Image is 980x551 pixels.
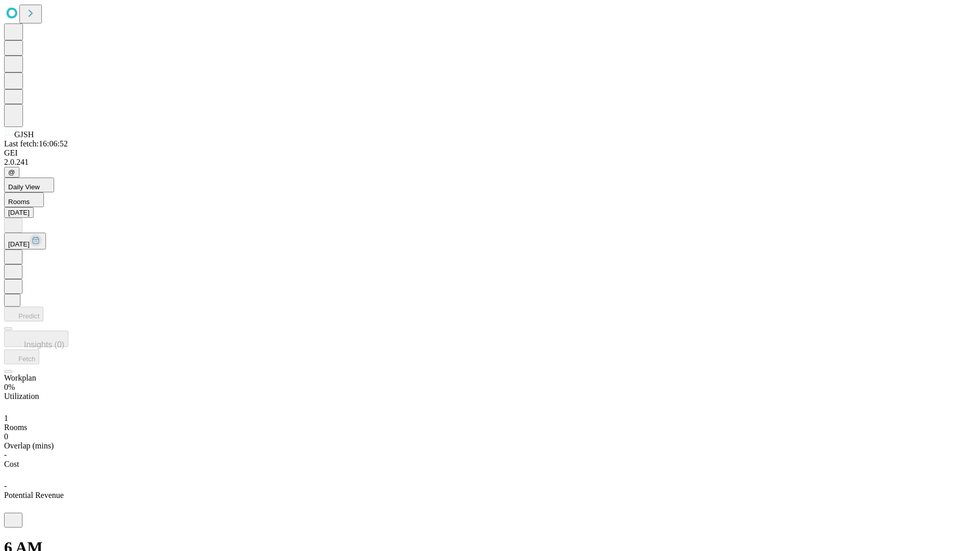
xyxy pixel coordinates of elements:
span: Utilization [4,392,39,400]
span: Last fetch: 16:06:52 [4,139,68,148]
button: @ [4,167,19,178]
button: [DATE] [4,233,46,249]
span: - [4,482,7,490]
span: [DATE] [8,240,30,248]
div: 2.0.241 [4,158,976,167]
span: Daily View [8,183,40,191]
span: Overlap (mins) [4,441,54,450]
span: Insights (0) [24,340,64,349]
button: Fetch [4,349,39,364]
span: Rooms [8,198,30,206]
span: Cost [4,460,19,468]
span: 1 [4,414,8,422]
span: Workplan [4,373,36,382]
span: @ [8,168,15,176]
button: Insights (0) [4,331,68,347]
span: 0% [4,383,15,391]
span: GJSH [14,130,34,139]
span: 0 [4,432,8,441]
button: [DATE] [4,207,34,218]
span: Potential Revenue [4,491,64,499]
span: Rooms [4,423,27,432]
div: GEI [4,148,976,158]
span: - [4,450,7,459]
button: Daily View [4,178,54,192]
button: Rooms [4,192,44,207]
button: Predict [4,307,43,321]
